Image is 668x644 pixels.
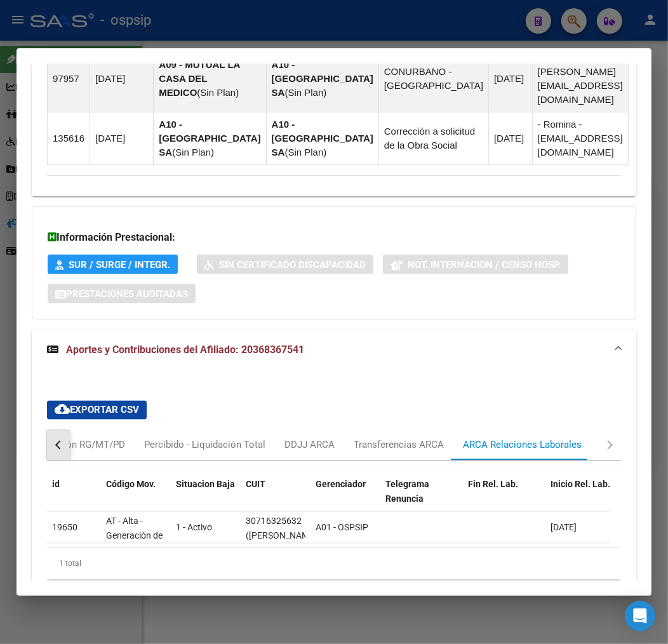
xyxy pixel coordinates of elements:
[197,255,373,274] button: Sin Certificado Discapacidad
[489,112,533,165] td: [DATE]
[176,523,212,533] span: 1 - Activo
[354,438,444,452] div: Transferencias ARCA
[468,480,518,490] span: Fin Rel. Lab.
[532,112,628,165] td: - Romina - [EMAIL_ADDRESS][DOMAIN_NAME]
[55,405,139,416] span: Exportar CSV
[66,344,304,356] span: Aportes y Contribuciones del Afiliado: 20368367541
[316,480,366,490] span: Gerenciador
[52,480,60,490] span: id
[266,112,378,165] td: ( )
[272,119,373,158] strong: A10 - [GEOGRAPHIC_DATA] SA
[48,284,196,304] button: Prestaciones Auditadas
[159,119,260,158] strong: A10 - [GEOGRAPHIC_DATA] SA
[47,471,101,527] datatable-header-cell: id
[48,230,620,245] h3: Información Prestacional:
[532,46,628,112] td: [PERSON_NAME] - [PERSON_NAME][EMAIL_ADDRESS][DOMAIN_NAME]
[144,438,265,452] div: Percibido - Liquidación Total
[32,370,636,610] div: Aportes y Contribuciones del Afiliado: 20368367541
[154,46,266,112] td: ( )
[106,516,163,556] span: AT - Alta - Generación de clave
[48,255,178,274] button: SUR / SURGE / INTEGR.
[378,46,488,112] td: CONURBANO - [GEOGRAPHIC_DATA]
[32,330,636,370] mat-expansion-panel-header: Aportes y Contribuciones del Afiliado: 20368367541
[219,259,366,271] span: Sin Certificado Discapacidad
[90,112,154,165] td: [DATE]
[66,288,188,300] span: Prestaciones Auditadas
[284,438,335,452] div: DDJJ ARCA
[288,147,324,158] span: Sin Plan
[272,59,373,98] strong: A10 - [GEOGRAPHIC_DATA] SA
[545,471,628,527] datatable-header-cell: Inicio Rel. Lab.
[154,112,266,165] td: ( )
[246,514,302,529] div: 30716325632
[48,112,90,165] td: 135616
[266,46,378,112] td: ( )
[159,59,240,98] strong: A09 - MUTUAL LA CASA DEL MEDICO
[171,471,241,527] datatable-header-cell: Situacion Baja
[200,87,236,98] span: Sin Plan
[551,523,577,533] span: [DATE]
[47,401,147,420] button: Exportar CSV
[385,480,429,504] span: Telegrama Renuncia
[55,402,70,417] mat-icon: cloud_download
[378,112,488,165] td: Corrección a solicitud de la Obra Social
[288,87,324,98] span: Sin Plan
[463,471,545,527] datatable-header-cell: Fin Rel. Lab.
[246,480,265,490] span: CUIT
[106,480,156,490] span: Código Mov.
[246,531,320,541] span: ([PERSON_NAME])
[625,601,655,631] div: Open Intercom Messenger
[316,523,368,533] span: A01 - OSPSIP
[176,480,235,490] span: Situacion Baja
[551,480,610,490] span: Inicio Rel. Lab.
[90,46,154,112] td: [DATE]
[463,438,582,452] div: ARCA Relaciones Laborales
[101,471,171,527] datatable-header-cell: Código Mov.
[408,259,561,271] span: Not. Internacion / Censo Hosp.
[311,471,380,527] datatable-header-cell: Gerenciador
[383,255,568,274] button: Not. Internacion / Censo Hosp.
[241,471,311,527] datatable-header-cell: CUIT
[47,548,621,580] div: 1 total
[48,46,90,112] td: 97957
[489,46,533,112] td: [DATE]
[69,259,170,271] span: SUR / SURGE / INTEGR.
[175,147,211,158] span: Sin Plan
[380,471,463,527] datatable-header-cell: Telegrama Renuncia
[52,523,77,533] span: 19650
